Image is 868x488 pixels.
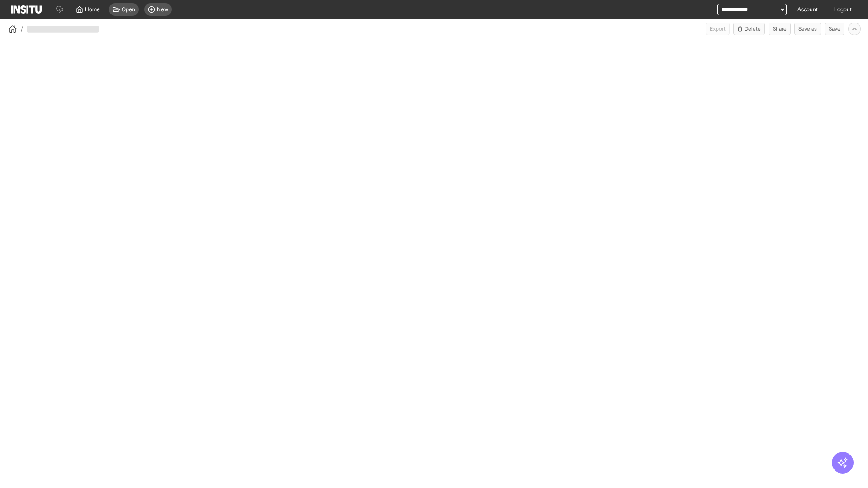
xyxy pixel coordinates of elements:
[21,24,23,33] span: /
[11,5,42,14] img: Logo
[733,23,765,35] button: Delete
[706,23,730,35] span: Can currently only export from Insights reports.
[7,23,23,34] button: /
[157,6,168,13] span: New
[769,23,791,35] button: Share
[706,23,730,35] button: Export
[825,23,844,35] button: Save
[85,6,100,13] span: Home
[794,23,821,35] button: Save as
[122,6,135,13] span: Open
